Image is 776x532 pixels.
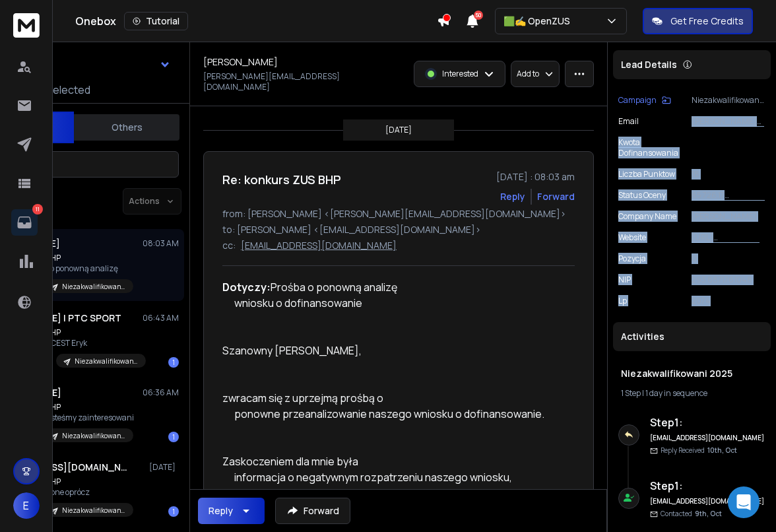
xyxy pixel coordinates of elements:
[222,279,564,311] h3: Prośba o ponowną analizę wniosku o dofinansowanie
[613,322,771,351] div: Activities
[661,509,722,519] p: Contacted
[692,232,765,243] p: [URL][DOMAIN_NAME]
[203,55,278,69] h1: [PERSON_NAME]
[474,11,483,20] span: 50
[442,69,478,79] p: Interested
[13,492,40,519] button: E
[618,95,657,106] p: Campaign
[222,343,564,358] p: Szanowny [PERSON_NAME],
[645,387,707,399] span: 1 day in sequence
[618,116,639,127] p: Email
[198,498,265,524] button: Reply
[650,496,765,506] h6: [EMAIL_ADDRESS][DOMAIN_NAME]
[143,238,179,249] p: 08:03 AM
[517,69,539,79] p: Add to
[618,190,666,201] p: Status Oceny
[124,12,188,30] button: Tutorial
[670,15,744,28] p: Get Free Credits
[621,58,677,71] p: Lead Details
[618,253,646,264] p: Pozycja
[209,504,233,517] div: Reply
[692,211,765,222] p: [PERSON_NAME]
[496,170,575,183] p: [DATE] : 08:03 am
[650,433,765,443] h6: [EMAIL_ADDRESS][DOMAIN_NAME]
[643,8,753,34] button: Get Free Credits
[650,478,765,494] h6: Step 1 :
[222,239,236,252] p: cc:
[728,486,760,518] div: Open Intercom Messenger
[222,223,575,236] p: to: [PERSON_NAME] <[EMAIL_ADDRESS][DOMAIN_NAME]>
[500,190,525,203] button: Reply
[168,357,179,368] div: 1
[11,209,38,236] a: 11
[241,239,397,252] p: [EMAIL_ADDRESS][DOMAIN_NAME]
[618,169,675,180] p: Liczba Punktow
[203,71,395,92] p: [PERSON_NAME][EMAIL_ADDRESS][DOMAIN_NAME]
[692,253,765,264] p: 0
[62,431,125,441] p: Niezakwalifikowani 2025
[62,282,125,292] p: Niezakwalifikowani 2025
[74,113,179,142] button: Others
[692,169,765,180] p: 18
[75,12,437,30] div: Onebox
[618,95,671,106] button: Campaign
[143,387,179,398] p: 06:36 AM
[149,462,179,473] p: [DATE]
[661,446,737,455] p: Reply Received
[168,432,179,442] div: 1
[650,415,765,430] h6: Step 1 :
[692,95,765,106] p: Niezakwalifikowani 2025
[385,125,412,135] p: [DATE]
[143,313,179,323] p: 06:43 AM
[537,190,575,203] div: Forward
[75,356,138,366] p: Niezakwalifikowani 2025
[168,506,179,517] div: 1
[32,204,43,215] p: 11
[707,446,737,455] span: 10th, Oct
[692,296,765,306] p: 2074
[62,506,125,515] p: Niezakwalifikowani 2025
[222,390,564,422] p: zwracam się z uprzejmą prośbą o ponowne przeanalizowanie naszego wniosku o dofinansowanie.
[275,498,350,524] button: Forward
[692,116,765,127] p: [PERSON_NAME][EMAIL_ADDRESS][DOMAIN_NAME]
[222,207,575,220] p: from: [PERSON_NAME] <[PERSON_NAME][EMAIL_ADDRESS][DOMAIN_NAME]>
[618,211,676,222] p: Company Name
[621,367,763,380] h1: Niezakwalifikowani 2025
[618,137,696,158] p: Kwota Dofinansowania
[618,275,631,285] p: NIP
[222,280,271,294] strong: Dotyczy:
[621,388,763,399] div: |
[618,232,646,243] p: website
[222,170,341,189] h1: Re: konkurs ZUS BHP
[618,296,627,306] p: Lp
[621,387,641,399] span: 1 Step
[503,15,575,28] p: 🟩✍️ OpenZUS
[695,509,722,518] span: 9th, Oct
[692,275,765,285] p: 293 8871761048
[692,190,765,201] p: 65 726,17 Niezakwalifikowany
